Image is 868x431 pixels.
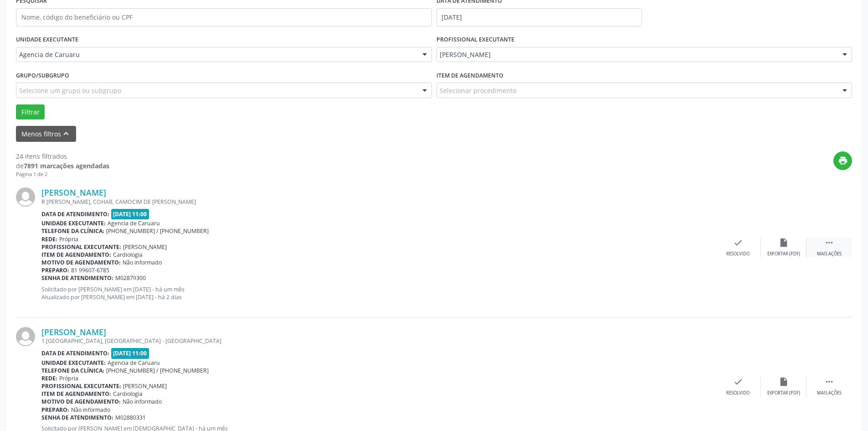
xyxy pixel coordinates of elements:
span: [DATE] 11:00 [111,348,149,358]
span: [PERSON_NAME] [123,382,167,390]
span: [PERSON_NAME] [440,50,834,59]
p: Solicitado por [PERSON_NAME] em [DATE] - há um mês Atualizado por [PERSON_NAME] em [DATE] - há 2 ... [41,286,715,301]
span: Agencia de Caruaru [19,50,413,59]
b: Data de atendimento: [41,210,109,218]
i: check [733,238,743,248]
b: Preparo: [41,266,69,274]
span: Cardiologia [113,251,143,259]
b: Rede: [41,235,57,243]
label: Grupo/Subgrupo [16,68,69,83]
span: Cardiologia [113,390,143,398]
strong: 7891 marcações agendadas [24,161,109,170]
i: insert_drive_file [779,238,789,248]
div: Resolvido [726,251,750,257]
b: Telefone da clínica: [41,367,104,374]
label: Item de agendamento [437,68,503,83]
b: Telefone da clínica: [41,227,104,235]
i: print [838,156,848,166]
b: Senha de atendimento: [41,274,113,282]
b: Motivo de agendamento: [41,398,121,405]
b: Item de agendamento: [41,390,111,398]
div: Exportar (PDF) [767,390,800,396]
b: Motivo de agendamento: [41,259,121,266]
span: M02880331 [115,414,146,421]
b: Unidade executante: [41,219,106,227]
label: PROFISSIONAL EXECUTANTE [437,33,514,47]
div: Mais ações [817,390,842,396]
a: [PERSON_NAME] [41,327,106,337]
span: Não informado [71,406,110,414]
i:  [824,238,834,248]
span: [PERSON_NAME] [123,243,167,251]
i: insert_drive_file [779,377,789,387]
span: Agencia de Caruaru [108,219,160,227]
span: Própria [59,374,78,382]
div: Mais ações [817,251,842,257]
b: Rede: [41,374,57,382]
span: [DATE] 11:00 [111,209,149,219]
span: Não informado [123,398,162,405]
input: Nome, código do beneficiário ou CPF [16,8,432,26]
button: Menos filtroskeyboard_arrow_up [16,126,76,142]
b: Data de atendimento: [41,349,109,357]
span: Não informado [123,259,162,266]
span: Própria [59,235,78,243]
i:  [824,377,834,387]
b: Unidade executante: [41,359,106,367]
div: 1.[GEOGRAPHIC_DATA], [GEOGRAPHIC_DATA] - [GEOGRAPHIC_DATA] [41,337,715,345]
div: de [16,161,109,171]
div: R [PERSON_NAME], COHAB, CAMOCIM DE [PERSON_NAME] [41,198,715,206]
i: check [733,377,743,387]
div: 24 itens filtrados [16,151,109,161]
div: Resolvido [726,390,750,396]
span: Agencia de Caruaru [108,359,160,367]
b: Preparo: [41,406,69,414]
img: img [16,327,35,346]
i: keyboard_arrow_up [61,129,71,139]
a: [PERSON_NAME] [41,187,106,197]
label: UNIDADE EXECUTANTE [16,33,78,47]
div: Exportar (PDF) [767,251,800,257]
b: Item de agendamento: [41,251,111,259]
span: Selecione um grupo ou subgrupo [19,86,121,95]
b: Profissional executante: [41,243,121,251]
b: Senha de atendimento: [41,414,113,421]
div: Página 1 de 2 [16,171,109,178]
button: Filtrar [16,104,45,120]
button: print [833,151,852,170]
span: [PHONE_NUMBER] / [PHONE_NUMBER] [106,367,209,374]
img: img [16,187,35,207]
span: 81 99607-6785 [71,266,109,274]
span: [PHONE_NUMBER] / [PHONE_NUMBER] [106,227,209,235]
input: Selecione um intervalo [437,8,642,26]
span: Selecionar procedimento [440,86,516,95]
span: M02879300 [115,274,146,282]
b: Profissional executante: [41,382,121,390]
